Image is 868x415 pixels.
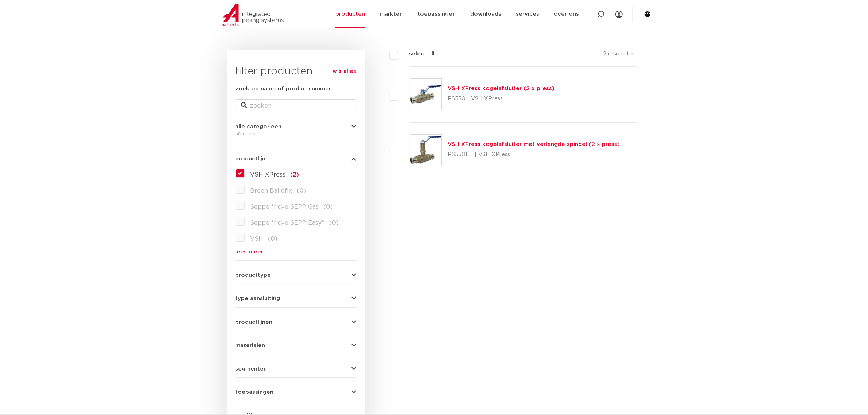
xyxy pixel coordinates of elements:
[330,220,339,226] span: (0)
[236,366,356,372] button: segmenten
[250,236,264,242] span: VSH
[236,249,356,255] a: lees meer
[332,67,356,76] a: wis alles
[448,149,620,160] p: PS550EL | VSH XPress
[291,172,299,178] span: (2)
[236,129,356,138] div: afsluiters
[236,343,356,348] button: materialen
[250,220,325,226] span: Seppelfricke SEPP Easy®
[324,204,333,210] span: (0)
[236,156,266,162] span: productlijn
[236,296,356,301] button: type aansluiting
[236,124,282,129] span: alle categorieën
[236,124,356,129] button: alle categorieën
[250,172,286,178] span: VSH XPress
[236,272,271,278] span: producttype
[236,99,356,112] input: zoeken
[410,79,441,110] img: Thumbnail for VSH XPress kogelafsluiter (2 x press)
[236,64,356,79] h3: filter producten
[236,343,265,348] span: materialen
[603,50,636,61] p: 2 resultaten
[448,86,554,91] a: VSH XPress kogelafsluiter (2 x press)
[236,319,356,325] button: productlijnen
[236,85,331,93] label: zoek op naam of productnummer
[236,389,274,395] span: toepassingen
[236,296,280,301] span: type aansluiting
[236,319,273,325] span: productlijnen
[236,389,356,395] button: toepassingen
[236,156,356,162] button: productlijn
[268,236,278,242] span: (0)
[398,50,435,58] label: select all
[250,204,319,210] span: Seppelfricke SEPP Gas
[236,272,356,278] button: producttype
[410,135,441,166] img: Thumbnail for VSH XPress kogelafsluiter met verlengde spindel (2 x press)
[448,93,554,105] p: PS550 | VSH XPress
[448,141,620,147] a: VSH XPress kogelafsluiter met verlengde spindel (2 x press)
[250,188,292,194] span: Broen Ballofix
[297,188,307,194] span: (0)
[236,366,267,372] span: segmenten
